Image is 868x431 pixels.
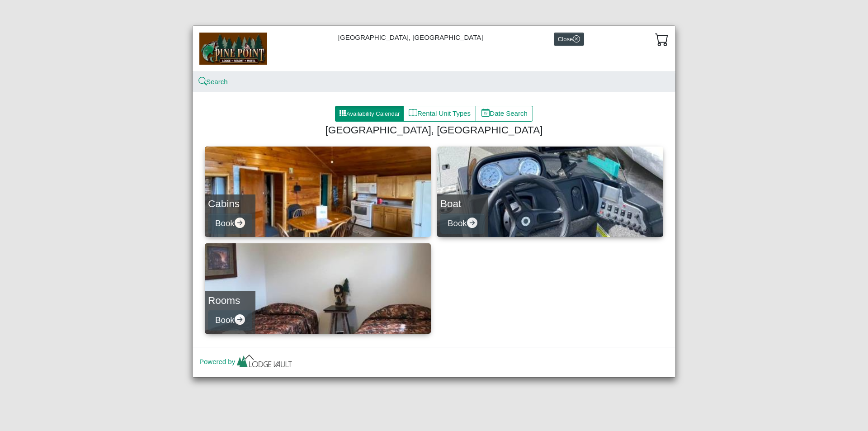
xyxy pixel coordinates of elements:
[208,294,252,307] h4: Rooms
[208,198,252,210] h4: Cabins
[440,198,485,210] h4: Boat
[467,218,477,228] svg: arrow right circle fill
[573,35,580,43] svg: x circle
[403,106,476,122] button: bookRental Unit Types
[199,358,294,365] a: Powered by
[554,33,584,46] button: Closex circle
[199,78,206,85] svg: search
[208,213,252,234] button: Bookarrow right circle fill
[440,213,485,234] button: Bookarrow right circle fill
[339,109,346,117] svg: grid3x3 gap fill
[208,310,252,331] button: Bookarrow right circle fill
[655,33,669,46] svg: cart
[208,124,660,136] h4: [GEOGRAPHIC_DATA], [GEOGRAPHIC_DATA]
[481,109,490,117] svg: calendar date
[476,106,533,122] button: calendar dateDate Search
[199,33,267,64] img: b144ff98-a7e1-49bd-98da-e9ae77355310.jpg
[199,78,228,85] a: searchSearch
[235,314,245,325] svg: arrow right circle fill
[235,218,245,228] svg: arrow right circle fill
[409,109,417,117] svg: book
[335,106,404,122] button: grid3x3 gap fillAvailability Calendar
[235,352,294,372] img: lv-small.ca335149.png
[193,26,675,71] div: [GEOGRAPHIC_DATA], [GEOGRAPHIC_DATA]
